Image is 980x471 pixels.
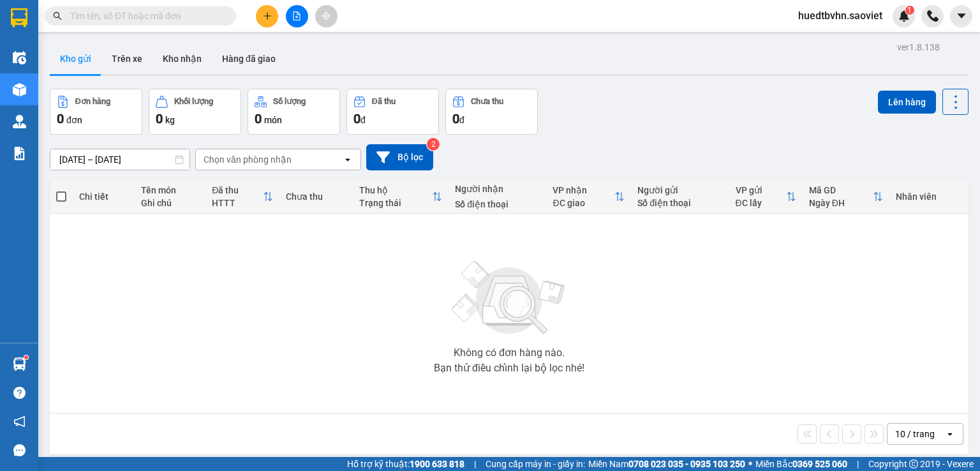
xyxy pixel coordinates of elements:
[322,11,330,20] span: aim
[486,457,585,471] span: Cung cấp máy in - giấy in:
[50,89,142,135] button: Đơn hàng0đơn
[70,9,221,23] input: Tìm tên, số ĐT hoặc mã đơn
[956,10,967,22] span: caret-down
[13,83,26,96] img: warehouse-icon
[434,363,584,373] div: Bạn thử điều chỉnh lại bộ lọc nhé!
[53,11,62,20] span: search
[346,89,439,135] button: Đã thu0đ
[57,111,64,126] span: 0
[459,115,464,125] span: đ
[857,457,859,471] span: |
[945,429,955,439] svg: open
[13,444,26,456] span: message
[809,185,873,195] div: Mã GD
[896,191,962,202] div: Nhân viên
[50,43,101,74] button: Kho gửi
[66,115,82,125] span: đơn
[212,43,286,74] button: Hàng đã giao
[878,91,936,114] button: Lên hàng
[427,138,440,151] sup: 2
[748,461,752,467] span: ⚪️
[50,149,189,170] input: Select a date range.
[13,147,26,160] img: solution-icon
[471,97,503,106] div: Chưa thu
[273,97,306,106] div: Số lượng
[553,198,614,208] div: ĐC giao
[141,185,199,195] div: Tên món
[204,153,292,166] div: Chọn văn phòng nhận
[454,348,565,358] div: Không có đơn hàng nào.
[347,457,464,471] span: Hỗ trợ kỹ thuật:
[546,180,631,214] th: Toggle SortBy
[803,180,889,214] th: Toggle SortBy
[736,198,786,208] div: ĐC lấy
[895,428,935,440] div: 10 / trang
[366,144,433,170] button: Bộ lọc
[75,97,110,106] div: Đơn hàng
[24,355,28,359] sup: 1
[264,115,282,125] span: món
[445,253,573,343] img: svg+xml;base64,PHN2ZyBjbGFzcz0ibGlzdC1wbHVnX19zdmciIHhtbG5zPSJodHRwOi8vd3d3LnczLm9yZy8yMDAwL3N2Zy...
[165,115,175,125] span: kg
[359,185,433,195] div: Thu hộ
[11,8,27,27] img: logo-vxr
[359,198,433,208] div: Trạng thái
[286,5,308,27] button: file-add
[455,199,540,209] div: Số điện thoại
[353,111,360,126] span: 0
[755,457,847,471] span: Miền Bắc
[905,6,914,15] sup: 1
[13,387,26,399] span: question-circle
[898,10,910,22] img: icon-new-feature
[13,357,26,371] img: warehouse-icon
[372,97,396,106] div: Đã thu
[410,459,464,469] strong: 1900 633 818
[101,43,152,74] button: Trên xe
[205,180,279,214] th: Toggle SortBy
[588,457,745,471] span: Miền Nam
[255,111,262,126] span: 0
[13,415,26,428] span: notification
[141,198,199,208] div: Ghi chú
[13,51,26,64] img: warehouse-icon
[315,5,338,27] button: aim
[736,185,786,195] div: VP gửi
[897,40,940,54] div: ver 1.8.138
[360,115,366,125] span: đ
[474,457,476,471] span: |
[174,97,213,106] div: Khối lượng
[553,185,614,195] div: VP nhận
[79,191,128,202] div: Chi tiết
[445,89,538,135] button: Chưa thu0đ
[637,198,722,208] div: Số điện thoại
[927,10,939,22] img: phone-icon
[455,184,540,194] div: Người nhận
[729,180,803,214] th: Toggle SortBy
[907,6,912,15] span: 1
[452,111,459,126] span: 0
[809,198,873,208] div: Ngày ĐH
[263,11,272,20] span: plus
[149,89,241,135] button: Khối lượng0kg
[792,459,847,469] strong: 0369 525 060
[353,180,449,214] th: Toggle SortBy
[286,191,346,202] div: Chưa thu
[248,89,340,135] button: Số lượng0món
[212,185,262,195] div: Đã thu
[156,111,163,126] span: 0
[909,460,918,468] span: copyright
[256,5,278,27] button: plus
[628,459,745,469] strong: 0708 023 035 - 0935 103 250
[788,8,893,24] span: huedtbvhn.saoviet
[950,5,972,27] button: caret-down
[13,115,26,128] img: warehouse-icon
[637,185,722,195] div: Người gửi
[292,11,301,20] span: file-add
[152,43,212,74] button: Kho nhận
[212,198,262,208] div: HTTT
[343,154,353,165] svg: open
